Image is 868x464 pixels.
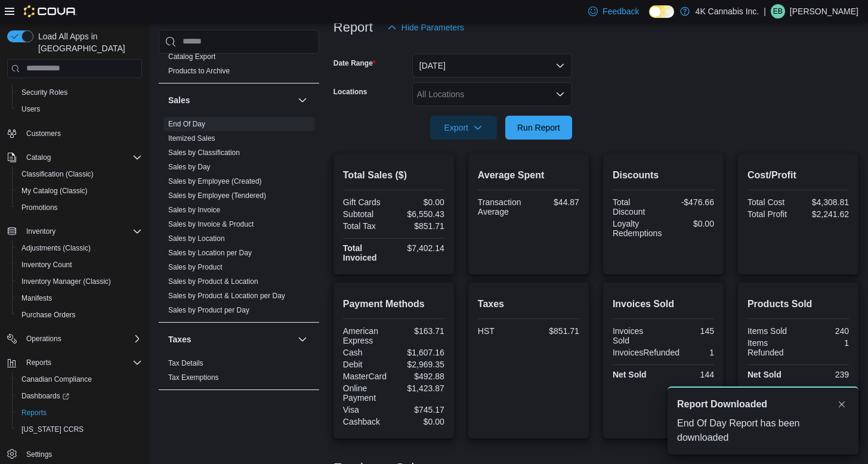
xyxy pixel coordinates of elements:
[696,4,759,18] p: 4K Cannabis Inc.
[168,94,190,106] h3: Sales
[21,375,92,384] span: Canadian Compliance
[168,220,254,228] a: Sales by Invoice & Product
[666,370,714,379] div: 144
[17,241,95,255] a: Adjustments (Classic)
[168,333,293,345] button: Taxes
[613,326,661,345] div: Invoices Sold
[17,102,142,116] span: Users
[613,297,714,311] h2: Invoices Sold
[343,221,391,231] div: Total Tax
[21,447,57,462] a: Settings
[396,360,444,369] div: $2,969.35
[531,197,579,207] div: $44.87
[168,134,215,143] span: Itemized Sales
[343,326,391,345] div: American Express
[764,4,766,18] p: |
[747,197,796,207] div: Total Cost
[21,310,76,320] span: Purchase Orders
[747,209,796,219] div: Total Profit
[12,84,147,101] button: Security Roles
[33,30,142,54] span: Load All Apps in [GEOGRAPHIC_DATA]
[26,334,61,344] span: Operations
[613,348,679,357] div: InvoicesRefunded
[17,372,97,386] a: Canadian Compliance
[677,397,767,412] span: Report Downloaded
[168,134,215,143] a: Itemized Sales
[17,422,88,437] a: [US_STATE] CCRS
[21,126,66,141] a: Customers
[333,58,376,68] label: Date Range
[684,348,714,357] div: 1
[17,406,51,420] a: Reports
[613,168,714,182] h2: Discounts
[771,4,785,18] div: Eric Bayne
[12,256,147,273] button: Inventory Count
[21,126,142,141] span: Customers
[26,153,51,162] span: Catalog
[21,425,84,434] span: [US_STATE] CCRS
[17,200,142,215] span: Promotions
[401,21,464,33] span: Hide Parameters
[12,371,147,388] button: Canadian Compliance
[430,116,497,140] button: Export
[17,258,142,272] span: Inventory Count
[343,360,391,369] div: Debit
[12,182,147,199] button: My Catalog (Classic)
[168,52,215,61] span: Catalog Export
[21,203,58,212] span: Promotions
[168,305,249,315] span: Sales by Product per Day
[295,93,310,107] button: Sales
[168,52,215,61] a: Catalog Export
[21,186,88,196] span: My Catalog (Classic)
[343,405,391,414] div: Visa
[21,224,142,239] span: Inventory
[343,168,444,182] h2: Total Sales ($)
[343,209,391,219] div: Subtotal
[747,338,796,357] div: Items Refunded
[17,241,142,255] span: Adjustments (Classic)
[21,243,91,253] span: Adjustments (Classic)
[801,209,849,219] div: $2,241.62
[17,308,142,322] span: Purchase Orders
[17,291,142,305] span: Manifests
[17,200,63,215] a: Promotions
[649,5,674,18] input: Dark Mode
[168,148,240,157] span: Sales by Classification
[12,240,147,256] button: Adjustments (Classic)
[168,149,240,157] a: Sales by Classification
[790,4,858,18] p: [PERSON_NAME]
[168,163,211,171] a: Sales by Day
[343,243,377,262] strong: Total Invoiced
[168,119,205,129] span: End Of Day
[555,89,565,99] button: Open list of options
[396,372,444,381] div: $492.88
[12,166,147,182] button: Classification (Classic)
[437,116,490,140] span: Export
[168,177,262,185] a: Sales by Employee (Created)
[12,199,147,216] button: Promotions
[12,421,147,438] button: [US_STATE] CCRS
[168,177,262,186] span: Sales by Employee (Created)
[168,333,191,345] h3: Taxes
[21,150,55,165] button: Catalog
[21,408,47,417] span: Reports
[2,330,147,347] button: Operations
[677,416,849,445] div: End Of Day Report has been downloaded
[2,223,147,240] button: Inventory
[12,290,147,307] button: Manifests
[21,104,40,114] span: Users
[168,120,205,128] a: End Of Day
[17,85,142,100] span: Security Roles
[168,234,225,243] a: Sales by Location
[2,445,147,462] button: Settings
[478,197,526,216] div: Transaction Average
[17,291,57,305] a: Manifests
[168,262,223,272] span: Sales by Product
[24,5,77,17] img: Cova
[396,383,444,393] div: $1,423.87
[17,184,92,198] a: My Catalog (Classic)
[168,358,203,368] span: Tax Details
[168,205,220,215] span: Sales by Invoice
[12,273,147,290] button: Inventory Manager (Classic)
[396,326,444,336] div: $163.71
